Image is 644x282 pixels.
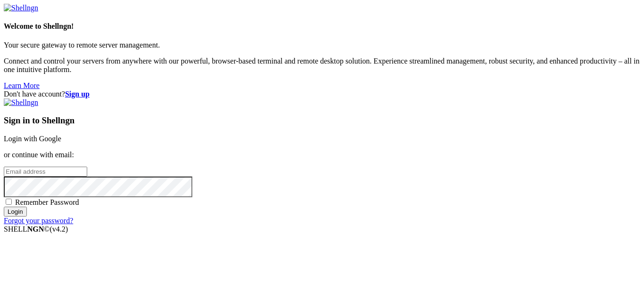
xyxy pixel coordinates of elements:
img: Shellngn [4,4,38,12]
span: Remember Password [15,198,79,206]
img: Shellngn [4,98,38,107]
h4: Welcome to Shellngn! [4,22,640,31]
a: Learn More [4,81,40,89]
input: Remember Password [6,199,12,205]
p: Connect and control your servers from anywhere with our powerful, browser-based terminal and remo... [4,57,640,74]
h3: Sign in to Shellngn [4,115,640,126]
a: Forgot your password? [4,217,73,225]
p: or continue with email: [4,151,640,159]
span: 4.2.0 [50,225,68,233]
a: Sign up [65,90,90,98]
p: Your secure gateway to remote server management. [4,41,640,49]
input: Email address [4,167,87,177]
span: SHELL © [4,225,68,233]
a: Login with Google [4,135,61,143]
input: Login [4,207,27,217]
b: NGN [27,225,44,233]
div: Don't have account? [4,90,640,98]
